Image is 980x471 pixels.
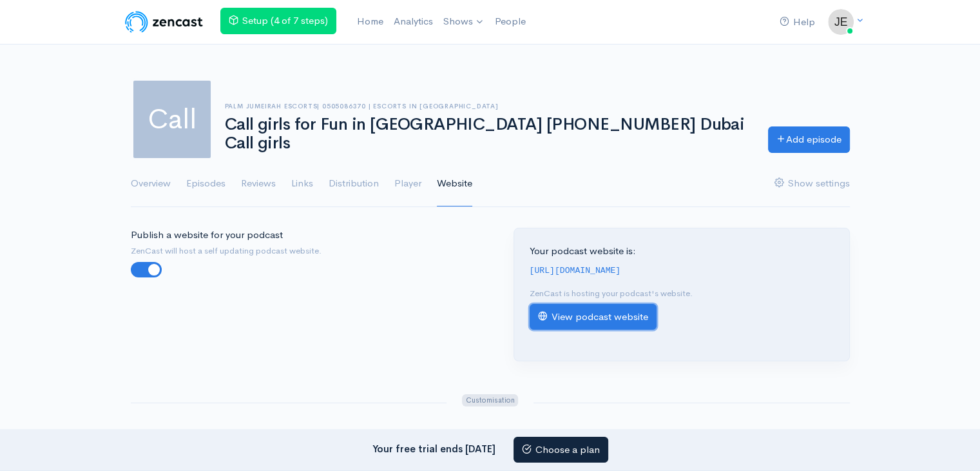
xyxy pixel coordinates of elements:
a: Choose a plan [514,437,608,463]
strong: Your free trial ends [DATE] [372,442,495,454]
p: Your podcast website is: [530,244,834,259]
h1: Call girls for Fun in [GEOGRAPHIC_DATA] [PHONE_NUMBER] Dubai Call girls [225,115,753,152]
a: Distribution [329,161,379,207]
span: Call [131,78,213,161]
a: Add episode [768,126,850,153]
a: Reviews [241,161,276,207]
a: Show settings [774,161,850,207]
span: Customisation [462,394,518,406]
a: Player [394,161,421,207]
a: View podcast website [530,304,657,330]
img: ZenCast Logo [123,9,205,35]
a: Episodes [186,161,226,207]
p: ZenCast is hosting your podcast's website. [530,287,834,300]
a: Setup (4 of 7 steps) [220,8,336,34]
h6: Palm Jumeirah Escorts| 0505086370 | Escorts in [GEOGRAPHIC_DATA] [225,103,753,110]
a: Analytics [389,8,438,35]
code: [URL][DOMAIN_NAME] [530,266,621,276]
a: People [490,8,531,35]
small: ZenCast will host a self updating podcast website. [131,245,483,257]
label: Publish a website for your podcast [131,228,283,243]
a: Home [352,8,389,35]
a: Links [291,161,313,207]
a: Overview [131,161,171,207]
a: Shows [438,8,490,36]
a: Help [774,8,820,36]
img: ... [828,9,854,35]
a: Website [437,161,472,207]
